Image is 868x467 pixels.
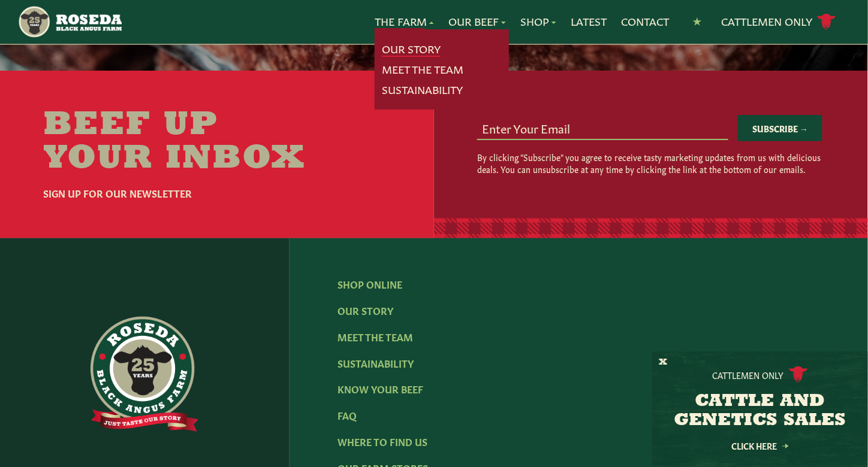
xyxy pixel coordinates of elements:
[448,14,506,29] a: Our Beef
[91,317,198,432] img: https://roseda.com/wp-content/uploads/2021/06/roseda-25-full@2x.png
[713,369,784,381] p: Cattlemen Only
[706,442,814,450] a: Click Here
[43,109,350,176] h2: Beef Up Your Inbox
[337,304,393,317] a: Our Story
[375,14,434,29] a: The Farm
[337,383,423,396] a: Know Your Beef
[789,366,808,383] img: cattle-icon.svg
[382,62,463,77] a: Meet The Team
[337,409,357,422] a: FAQ
[337,330,413,343] a: Meet The Team
[621,14,669,29] a: Contact
[520,14,556,29] a: Shop
[571,14,607,29] a: Latest
[477,151,822,175] p: By clicking "Subscribe" you agree to receive tasty marketing updates from us with delicious deals...
[659,356,667,369] button: X
[382,82,463,98] a: Sustainability
[43,186,350,200] h6: Sign Up For Our Newsletter
[337,435,427,448] a: Where To Find Us
[667,392,853,430] h3: CATTLE AND GENETICS SALES
[337,277,402,290] a: Shop Online
[337,356,414,369] a: Sustainability
[738,115,822,141] button: Subscribe →
[382,41,441,57] a: Our Story
[477,116,728,139] input: Enter Your Email
[17,5,122,39] img: https://roseda.com/wp-content/uploads/2021/05/roseda-25-header.png
[721,11,836,32] a: Cattlemen Only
